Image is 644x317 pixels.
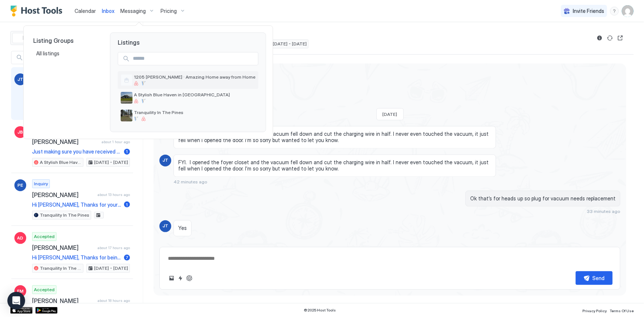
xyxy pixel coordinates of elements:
[134,74,255,80] span: 1205 [PERSON_NAME] · Amazing Home away from Home
[7,292,25,310] div: Open Intercom Messenger
[33,37,98,44] span: Listing Groups
[121,92,132,104] div: listing image
[36,50,61,57] span: All listings
[121,110,132,121] div: listing image
[130,52,258,65] input: Input Field
[134,92,255,97] span: A Stylish Blue Haven in [GEOGRAPHIC_DATA]
[134,110,255,115] span: Tranquility In The Pines
[110,33,266,46] span: Listings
